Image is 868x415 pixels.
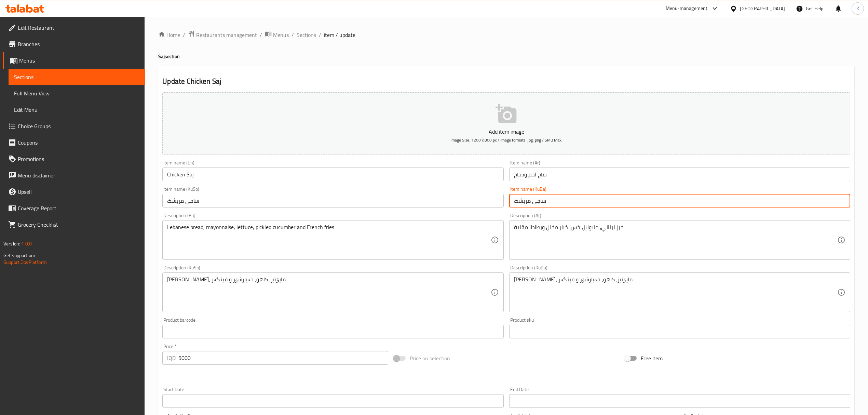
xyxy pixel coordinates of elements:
h4: Saj section [158,53,854,60]
span: Menus [273,31,289,39]
span: Branches [18,40,139,48]
a: Choice Groups [3,118,145,134]
a: Restaurants management [188,30,257,39]
a: Branches [3,36,145,52]
a: Promotions [3,151,145,167]
span: Image Size: 1200 x 800 px / Image formats: jpg, png / 5MB Max. [450,136,562,144]
span: K [856,5,859,12]
a: Home [158,31,180,39]
span: 1.0.0 [21,239,32,248]
input: Enter name Ar [509,168,850,181]
div: [GEOGRAPHIC_DATA] [740,5,785,12]
a: Full Menu View [9,85,145,102]
span: Menu disclaimer [18,171,139,179]
a: Sections [9,69,145,85]
span: item / update [324,31,355,39]
input: Enter name KuSo [162,194,503,207]
a: Support.OpsPlatform [3,258,47,267]
p: IQD [167,354,176,362]
span: Full Menu View [14,89,139,97]
input: Please enter product barcode [162,325,503,338]
a: Menus [265,30,289,39]
li: / [183,31,185,39]
a: Sections [297,31,316,39]
a: Coverage Report [3,200,145,216]
h2: Update Chicken Saj [162,76,850,86]
p: Add item image [173,128,840,136]
textarea: Lebanese bread, mayonnaise, lettuce, pickled cucumber and French fries [167,224,490,256]
span: Choice Groups [18,122,139,130]
a: Upsell [3,184,145,200]
textarea: خبز لبناني، مايونيز، خس، خيار مخلل وبطاطا مقلية [514,224,837,256]
input: Enter name KuBa [509,194,850,207]
span: Coupons [18,138,139,147]
input: Please enter product sku [509,325,850,338]
span: Grocery Checklist [18,220,139,229]
span: Edit Menu [14,106,139,114]
a: Menus [3,52,145,69]
input: Enter name En [162,168,503,181]
span: Price on selection [410,354,450,362]
span: Get support on: [3,251,35,260]
a: Menu disclaimer [3,167,145,184]
span: Edit Restaurant [18,24,139,32]
span: Version: [3,239,20,248]
span: Promotions [18,155,139,163]
a: Grocery Checklist [3,216,145,233]
span: Menus [19,56,139,65]
span: Free item [641,354,663,362]
div: Menu-management [666,4,708,13]
span: Sections [14,73,139,81]
a: Coupons [3,134,145,151]
span: Coverage Report [18,204,139,212]
nav: breadcrumb [158,30,854,39]
li: / [319,31,321,39]
textarea: [PERSON_NAME]، مایۆنیز، کاهو، خەیارشۆر و فینگەر [514,276,837,309]
span: Upsell [18,188,139,196]
a: Edit Menu [9,102,145,118]
li: / [260,31,262,39]
a: Edit Restaurant [3,19,145,36]
button: Add item imageImage Size: 1200 x 800 px / Image formats: jpg, png / 5MB Max. [162,92,850,155]
input: Please enter price [178,351,388,365]
li: / [291,31,294,39]
textarea: [PERSON_NAME]، مایۆنیز، کاهو، خەیارشۆر و فینگەر [167,276,490,309]
span: Restaurants management [196,31,257,39]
